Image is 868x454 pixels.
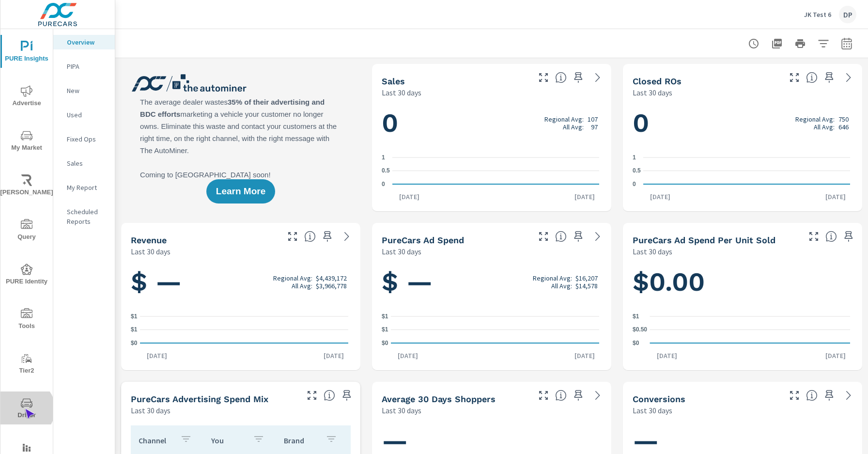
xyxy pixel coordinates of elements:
[3,397,50,421] span: Driver
[787,70,802,85] button: Make Fullscreen
[3,264,50,287] span: PURE Identity
[544,115,584,123] p: Regional Avg:
[3,130,50,154] span: My Market
[533,274,572,282] p: Regional Avg:
[633,266,852,298] h1: $0.00
[633,181,636,188] text: 0
[382,327,388,333] text: $1
[391,351,425,360] p: [DATE]
[633,154,636,161] text: 1
[316,282,347,290] p: $3,966,778
[837,34,856,53] button: Select Date Range
[571,388,586,403] span: Save this to your personalized report
[53,108,115,122] div: Used
[53,132,115,146] div: Fixed Ops
[382,235,464,245] h5: PureCars Ad Spend
[825,231,837,242] span: Average cost of advertising per each vehicle sold at the dealer over the selected date range. The...
[382,266,602,298] h1: $ —
[382,405,421,416] p: Last 30 days
[633,340,639,346] text: $0
[838,123,849,131] p: 646
[53,59,115,74] div: PIPA
[273,274,312,282] p: Regional Avg:
[316,274,347,282] p: $4,439,172
[633,107,852,140] h1: 0
[571,229,586,244] span: Save this to your personalized report
[317,351,351,360] p: [DATE]
[139,436,172,445] p: Channel
[821,388,837,403] span: Save this to your personalized report
[767,34,787,53] button: "Export Report to PDF"
[131,327,138,333] text: $1
[633,76,682,86] h5: Closed ROs
[790,34,810,53] button: Print Report
[814,34,833,53] button: Apply Filters
[650,351,684,360] p: [DATE]
[633,87,672,98] p: Last 30 days
[382,87,421,98] p: Last 30 days
[67,86,107,95] p: New
[590,70,605,85] a: See more details in report
[555,231,567,242] span: Total cost of media for all PureCars channels for the selected dealership group over the selected...
[216,187,265,196] span: Learn More
[563,123,584,131] p: All Avg:
[292,282,312,290] p: All Avg:
[382,107,602,140] h1: 0
[575,282,598,290] p: $14,578
[839,6,856,23] div: DP
[588,115,598,123] p: 107
[633,313,639,320] text: $1
[382,76,405,86] h5: Sales
[3,85,50,109] span: Advertise
[382,340,388,346] text: $0
[131,246,170,257] p: Last 30 days
[806,72,818,83] span: Number of Repair Orders Closed by the selected dealership group over the selected time range. [So...
[382,313,388,320] text: $1
[787,388,802,403] button: Make Fullscreen
[67,62,107,71] p: PIPA
[131,340,138,346] text: $0
[536,229,551,244] button: Make Fullscreen
[284,436,318,445] p: Brand
[814,123,835,131] p: All Avg:
[382,154,385,161] text: 1
[568,192,602,202] p: [DATE]
[806,390,818,401] span: The number of dealer-specified goals completed by a visitor. [Source: This data is provided by th...
[67,158,107,168] p: Sales
[633,168,641,174] text: 0.5
[3,174,50,198] span: [PERSON_NAME]
[819,192,852,202] p: [DATE]
[131,313,138,320] text: $1
[211,436,245,445] p: You
[382,168,390,174] text: 0.5
[841,229,856,244] span: Save this to your personalized report
[806,229,821,244] button: Make Fullscreen
[841,388,856,403] a: See more details in report
[568,351,602,360] p: [DATE]
[590,388,605,403] a: See more details in report
[320,229,335,244] span: Save this to your personalized report
[571,70,586,85] span: Save this to your personalized report
[339,388,355,403] span: Save this to your personalized report
[838,115,849,123] p: 750
[324,390,335,401] span: This table looks at how you compare to the amount of budget you spend per channel as opposed to y...
[795,115,835,123] p: Regional Avg:
[555,390,567,401] span: A rolling 30 day total of daily Shoppers on the dealership website, averaged over the selected da...
[67,134,107,144] p: Fixed Ops
[643,192,677,202] p: [DATE]
[536,70,551,85] button: Make Fullscreen
[633,405,672,416] p: Last 30 days
[53,35,115,49] div: Overview
[53,180,115,195] div: My Report
[575,274,598,282] p: $16,207
[3,308,50,332] span: Tools
[285,229,300,244] button: Make Fullscreen
[804,10,831,19] p: JK Test 6
[3,219,50,243] span: Query
[131,266,351,298] h1: $ —
[339,229,355,244] a: See more details in report
[304,231,316,242] span: Total sales revenue over the selected date range. [Source: This data is sourced from the dealer’s...
[633,235,775,245] h5: PureCars Ad Spend Per Unit Sold
[633,246,672,257] p: Last 30 days
[53,156,115,171] div: Sales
